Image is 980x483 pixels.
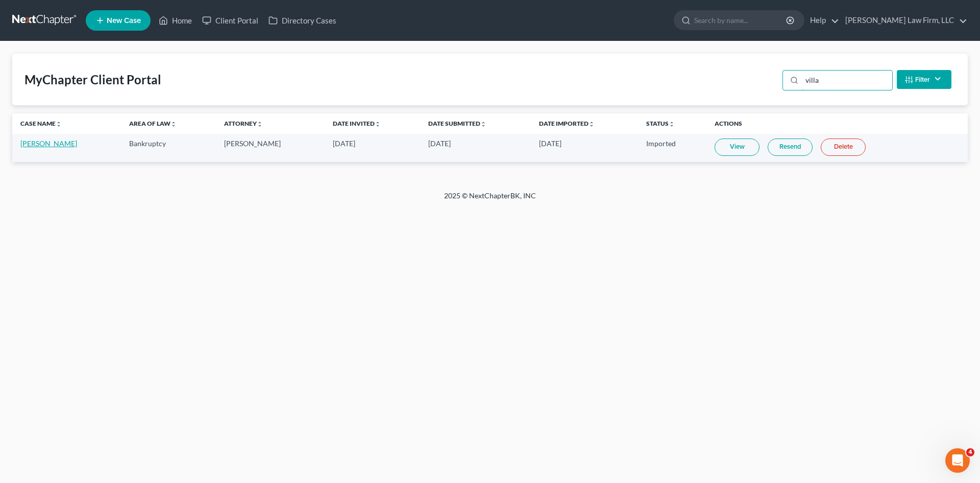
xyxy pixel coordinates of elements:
i: unfold_more [375,121,381,127]
a: View [715,139,759,156]
a: Attorneyunfold_more [224,120,263,127]
a: Area of Lawunfold_more [129,120,177,127]
a: [PERSON_NAME] [20,139,77,148]
i: unfold_more [170,121,177,127]
a: Delete [821,139,866,156]
td: Bankruptcy [121,134,216,162]
a: Home [154,11,197,30]
a: Date Invitedunfold_more [333,120,381,127]
input: Search by name... [694,11,788,30]
td: [PERSON_NAME] [216,134,325,162]
span: New Case [107,17,141,25]
th: Actions [706,113,968,134]
i: unfold_more [56,121,62,127]
i: unfold_more [257,121,263,127]
div: 2025 © NextChapterBK, INC [199,191,781,209]
i: unfold_more [480,121,486,127]
iframe: Intercom live chat [945,448,970,473]
span: 4 [966,448,974,456]
a: Statusunfold_more [646,120,675,127]
td: Imported [638,134,706,162]
div: MyChapter Client Portal [24,72,161,88]
i: unfold_more [589,121,595,127]
input: Search... [802,71,892,90]
span: [DATE] [428,139,451,148]
i: unfold_more [669,121,675,127]
button: Filter [897,70,951,89]
span: [DATE] [539,139,561,148]
a: Client Portal [197,11,263,30]
a: Date Submittedunfold_more [428,120,486,127]
a: Case Nameunfold_more [20,120,62,127]
a: Help [805,11,839,30]
a: Date Importedunfold_more [539,120,595,127]
span: [DATE] [333,139,355,148]
a: Directory Cases [263,11,341,30]
a: Resend [768,139,813,156]
a: [PERSON_NAME] Law Firm, LLC [840,11,967,30]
